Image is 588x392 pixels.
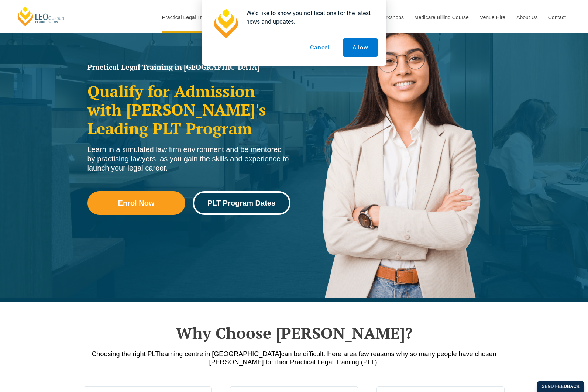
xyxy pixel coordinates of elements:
[207,199,275,207] span: PLT Program Dates
[87,82,290,138] h2: Qualify for Admission with [PERSON_NAME]'s Leading PLT Program
[118,199,155,207] span: Enrol Now
[92,350,159,358] span: Choosing the right PLT
[84,324,505,342] h2: Why Choose [PERSON_NAME]?
[84,350,505,366] p: a few reasons why so many people have chosen [PERSON_NAME] for their Practical Legal Training (PLT).
[87,145,290,173] div: Learn in a simulated law firm environment and be mentored by practising lawyers, as you gain the ...
[159,350,281,358] span: learning centre in [GEOGRAPHIC_DATA]
[87,63,290,71] h1: Practical Legal Training in [GEOGRAPHIC_DATA]
[193,191,290,215] a: PLT Program Dates
[281,350,353,358] span: can be difficult. Here are
[211,9,240,38] img: notification icon
[240,9,378,26] div: We'd like to show you notifications for the latest news and updates.
[87,191,185,215] a: Enrol Now
[301,38,339,57] button: Cancel
[343,38,378,57] button: Allow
